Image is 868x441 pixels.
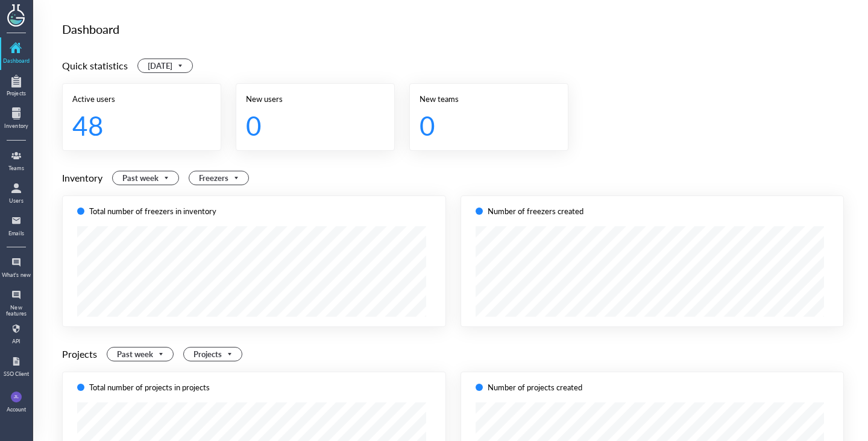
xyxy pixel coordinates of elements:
[488,382,582,393] div: Number of projects created
[62,58,128,74] div: Quick statistics
[1,319,31,349] a: API
[246,109,375,141] div: 0
[1,90,31,97] div: Projects
[1,338,31,344] div: API
[89,382,210,393] div: Total number of projects in projects
[1,71,31,101] a: Projects
[62,19,844,39] div: Dashboard
[488,206,583,217] div: Number of freezers created
[420,94,558,104] div: New teams
[89,206,216,217] div: Total number of freezers in inventory
[1,165,31,171] div: Teams
[1,58,31,64] div: Dashboard
[1,198,31,204] div: Users
[1,352,31,382] a: SSO Client
[1,211,31,241] a: Emails
[62,346,97,362] div: Projects
[1,272,31,278] div: What's new
[72,109,201,141] div: 48
[14,392,19,402] span: JL
[1,253,31,283] a: What's new
[193,347,234,361] span: Projects
[1,371,31,377] div: SSO Client
[117,347,166,361] span: Past week
[72,94,211,104] div: Active users
[1,146,31,176] a: Teams
[1,305,31,317] div: New features
[1,285,31,317] a: New features
[1,104,31,134] a: Inventory
[420,109,549,141] div: 0
[1,179,31,209] a: Users
[1,123,31,129] div: Inventory
[246,94,385,104] div: New users
[148,59,185,72] span: Today
[199,171,241,185] span: Freezers
[1,230,31,236] div: Emails
[1,39,31,69] a: Dashboard
[7,407,26,413] div: Account
[122,171,171,185] span: Past week
[62,170,102,186] div: Inventory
